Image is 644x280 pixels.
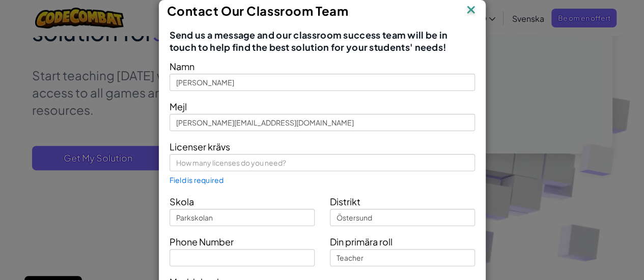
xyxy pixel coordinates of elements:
span: Licenser krävs [170,141,230,152]
span: Contact Our Classroom Team [167,3,349,18]
input: Teacher, Principal, etc. [330,249,475,266]
img: IconClose.svg [464,3,478,18]
span: Din primära roll [330,236,393,247]
span: Distrikt [330,196,360,207]
span: Skola [170,196,194,207]
span: Send us a message and our classroom success team will be in touch to help find the best solution ... [170,29,475,53]
span: Field is required [170,176,224,184]
span: Namn [170,60,194,72]
span: Phone Number [170,236,234,247]
span: Mejl [170,101,187,112]
input: How many licenses do you need? [170,154,475,171]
